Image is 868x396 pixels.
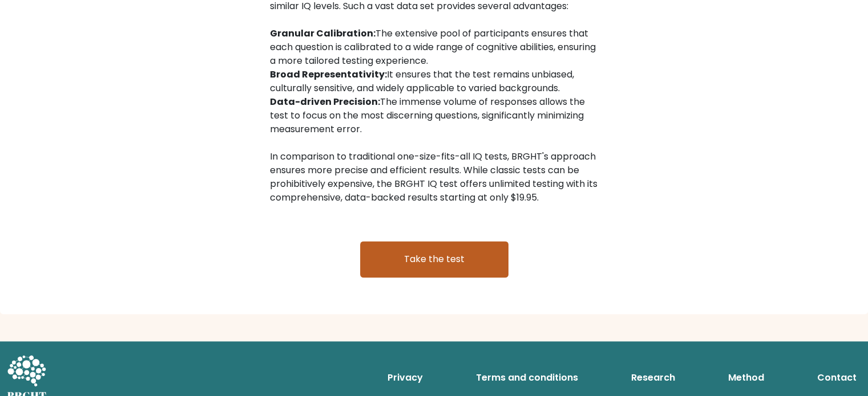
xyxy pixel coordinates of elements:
[813,366,861,389] a: Contact
[270,68,387,81] b: Broad Representativity:
[270,27,376,40] b: Granular Calibration:
[724,366,769,389] a: Method
[270,95,380,108] b: Data-driven Precision:
[383,366,427,389] a: Privacy
[360,241,508,277] a: Take the test
[471,366,583,389] a: Terms and conditions
[627,366,680,389] a: Research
